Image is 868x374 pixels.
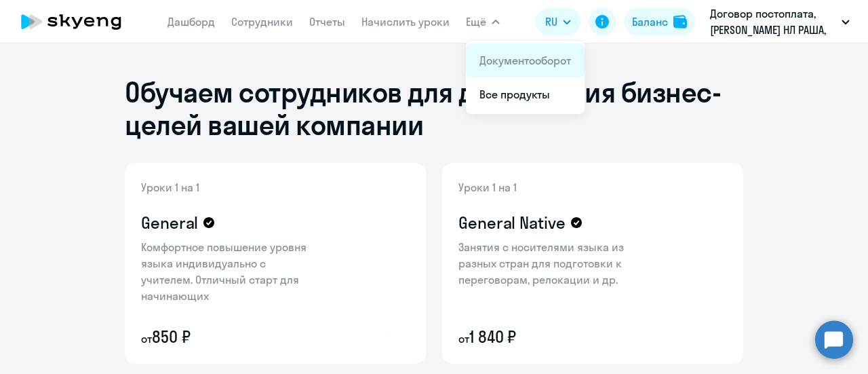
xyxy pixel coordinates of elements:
[466,14,486,30] span: Ещё
[479,54,571,67] a: Документооборот
[141,212,198,233] h4: General
[458,239,635,288] p: Занятия с носителями языка из разных стран для подготовки к переговорам, релокации и др.
[458,326,635,348] p: 1 840 ₽
[442,163,656,364] img: general-native-content-bg.png
[141,326,317,348] p: 850 ₽
[167,15,215,29] a: Дашборд
[141,239,317,304] p: Комфортное повышение уровня языка индивидуально с учителем. Отличный старт для начинающих
[703,5,856,38] button: Договор постоплата, [PERSON_NAME] НЛ РАША, ООО
[632,14,668,30] div: Баланс
[458,332,469,345] small: от
[479,88,550,101] a: Все продукты
[141,179,317,195] p: Уроки 1 на 1
[466,8,500,35] button: Ещё
[125,163,329,364] img: general-content-bg.png
[545,14,557,30] span: RU
[361,15,450,29] a: Начислить уроки
[624,8,695,35] button: Балансbalance
[536,8,580,35] button: RU
[458,212,566,233] h4: General Native
[673,15,687,29] img: balance
[231,15,293,29] a: Сотрудники
[141,332,152,345] small: от
[458,179,635,195] p: Уроки 1 на 1
[710,5,836,38] p: Договор постоплата, [PERSON_NAME] НЛ РАША, ООО
[309,15,345,29] a: Отчеты
[125,76,743,141] h1: Обучаем сотрудников для достижения бизнес-целей вашей компании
